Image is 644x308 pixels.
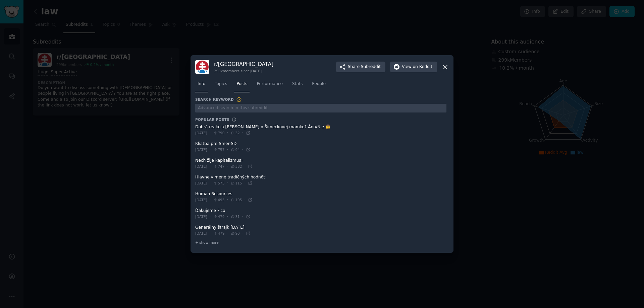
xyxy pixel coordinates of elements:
span: · [244,164,246,170]
a: Topics [212,79,229,92]
span: · [227,164,228,170]
span: · [227,147,228,153]
span: · [210,147,211,153]
button: ShareSubreddit [336,62,385,72]
span: · [210,130,211,136]
a: Stats [290,79,305,92]
span: · [227,231,228,237]
div: 299k members since [DATE] [214,69,273,73]
span: 94 [230,147,239,152]
span: [DATE] [195,181,207,185]
span: 115 [230,181,242,185]
span: [DATE] [195,198,207,202]
span: People [312,81,326,87]
span: · [244,197,246,203]
span: · [227,130,228,136]
span: 105 [230,198,242,202]
span: View [402,64,432,70]
span: 382 [230,164,242,169]
span: · [210,164,211,170]
h3: Popular Posts [195,117,229,122]
input: Advanced search in this subreddit [195,104,446,113]
a: People [310,79,328,92]
span: Posts [236,81,247,87]
span: · [242,214,244,220]
span: · [210,197,211,203]
span: Performance [257,81,283,87]
span: 90 [230,231,239,236]
span: Stats [292,81,303,87]
span: Info [198,81,205,87]
span: [DATE] [195,164,207,169]
span: · [244,180,246,186]
span: 757 [213,147,224,152]
span: · [242,231,244,237]
span: · [227,214,228,220]
span: Share [348,64,381,70]
h3: Search Keyword [195,97,242,103]
span: · [227,180,228,186]
span: Topics [215,81,227,87]
span: Subreddit [361,64,381,70]
button: Viewon Reddit [390,62,437,72]
span: 479 [213,231,224,236]
span: [DATE] [195,231,207,236]
span: · [210,231,211,237]
span: [DATE] [195,131,207,135]
span: + show more [195,240,219,245]
span: 790 [213,131,224,135]
span: 747 [213,164,224,169]
h3: r/ [GEOGRAPHIC_DATA] [214,61,273,68]
span: 479 [213,214,224,219]
a: Posts [234,79,250,92]
span: · [227,197,228,203]
span: · [242,130,244,136]
span: 495 [213,198,224,202]
span: 32 [230,131,239,135]
a: Performance [254,79,285,92]
span: [DATE] [195,214,207,219]
span: · [242,147,244,153]
a: Info [195,79,208,92]
span: · [210,214,211,220]
span: · [210,180,211,186]
img: Slovakia [195,60,209,74]
span: 31 [230,214,239,219]
span: on Reddit [413,64,432,70]
span: 575 [213,181,224,185]
span: [DATE] [195,147,207,152]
